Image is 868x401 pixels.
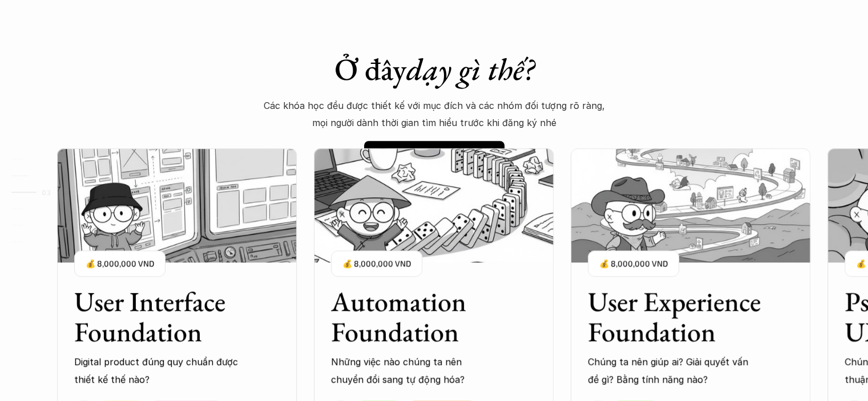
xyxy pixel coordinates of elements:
[364,141,504,171] a: 🧠 So sánh các khóa
[263,97,605,132] p: Các khóa học đều được thiết kế với mục đích và các nhóm đối tượng rõ ràng, mọi người dành thời gi...
[588,286,765,347] h3: User Experience Foundation
[74,286,251,347] h3: User Interface Foundation
[342,256,411,272] p: 💰 8,000,000 VND
[42,188,51,196] strong: 03
[599,256,668,272] p: 💰 8,000,000 VND
[235,51,634,88] h1: Ở đây
[11,185,66,199] a: 03
[331,353,496,388] p: Những việc nào chúng ta nên chuyển đổi sang tự động hóa?
[406,49,534,89] em: dạy gì thế?
[588,353,753,388] p: Chúng ta nên giúp ai? Giải quyết vấn đề gì? Bằng tính năng nào?
[86,256,154,272] p: 💰 8,000,000 VND
[74,353,240,388] p: Digital product đúng quy chuẩn được thiết kế thế nào?
[331,286,508,347] h3: Automation Foundation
